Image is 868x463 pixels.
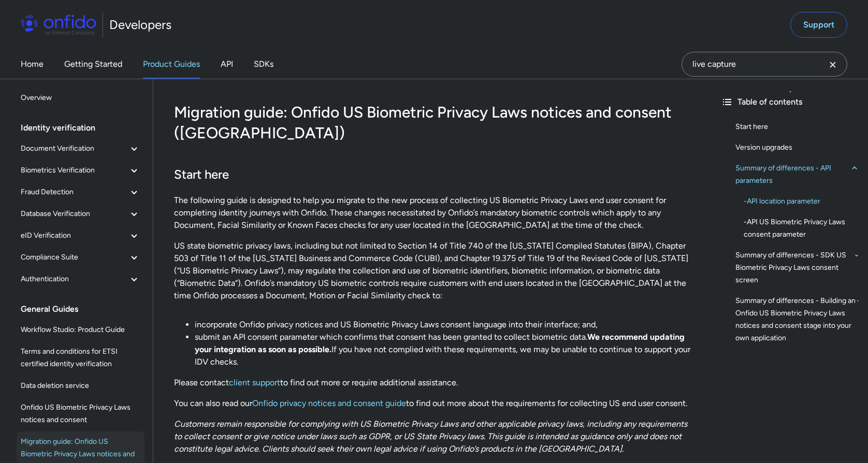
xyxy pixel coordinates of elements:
button: Fraud Detection [17,182,144,202]
span: Database Verification [21,208,128,220]
h1: Migration guide: Onfido US Biometric Privacy Laws notices and consent ([GEOGRAPHIC_DATA]) [174,102,692,143]
span: Onfido US Biometric Privacy Laws notices and consent [21,401,140,426]
svg: Clear search field button [827,59,839,71]
a: Version upgrades [735,141,860,154]
p: You can also read our to find out more about the requirements for collecting US end user consent. [174,397,692,410]
div: - API location parameter [744,195,860,208]
a: Getting Started [64,50,122,79]
a: Support [790,12,847,38]
a: Product Guides [143,50,200,79]
li: incorporate Onfido privacy notices and US Biometric Privacy Laws consent language into their inte... [195,319,692,331]
div: General Guides [21,299,149,320]
a: Overview [17,88,144,108]
a: SDKs [254,50,273,79]
span: Biometrics Verification [21,164,128,177]
button: Biometrics Verification [17,160,144,181]
span: Data deletion service [21,380,140,392]
a: Home [21,50,44,79]
div: - API US Biometric Privacy Laws consent parameter [744,216,860,241]
div: Identity verification [21,118,149,138]
a: client support [229,378,280,387]
button: Database Verification [17,204,144,224]
li: submit an API consent parameter which confirms that consent has been granted to collect biometric... [195,331,692,368]
p: Please contact to find out more or require additional assistance. [174,377,692,389]
a: -API location parameter [744,195,860,208]
a: Onfido privacy notices and consent guide [252,398,406,408]
a: Start here [735,121,860,133]
h2: Start here [174,166,692,184]
p: US state biometric privacy laws, including but not limited to Section 14 of Title 740 of the [US_... [174,240,692,302]
h1: Developers [109,17,171,33]
a: Data deletion service [17,375,144,396]
a: Onfido US Biometric Privacy Laws notices and consent [17,397,144,430]
button: Authentication [17,269,144,290]
button: Document Verification [17,138,144,159]
span: Fraud Detection [21,186,128,198]
button: Compliance Suite [17,247,144,268]
span: Document Verification [21,142,128,155]
a: Summary of differences - SDK US Biometric Privacy Laws consent screen [735,249,860,286]
a: Summary of differences - Building an Onfido US Biometric Privacy Laws notices and consent stage i... [735,295,860,344]
strong: We recommend updating your integration as soon as possible. [195,332,685,354]
a: Workflow Studio: Product Guide [17,320,144,340]
span: eID Verification [21,229,128,242]
img: Onfido Logo [21,15,96,35]
a: Terms and conditions for ETSI certified identity verification [17,341,144,374]
a: API [221,50,233,79]
span: Compliance Suite [21,251,128,264]
a: Summary of differences - API parameters [735,162,860,187]
button: eID Verification [17,225,144,246]
span: Authentication [21,273,128,285]
em: Customers remain responsible for complying with US Biometric Privacy Laws and other applicable pr... [174,419,687,454]
span: Terms and conditions for ETSI certified identity verification [21,345,140,370]
span: Overview [21,92,140,104]
a: -API US Biometric Privacy Laws consent parameter [744,216,860,241]
p: The following guide is designed to help you migrate to the new process of collecting US Biometric... [174,194,692,232]
input: Onfido search input field [682,52,847,77]
span: Workflow Studio: Product Guide [21,324,140,336]
div: Table of contents [721,96,860,108]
